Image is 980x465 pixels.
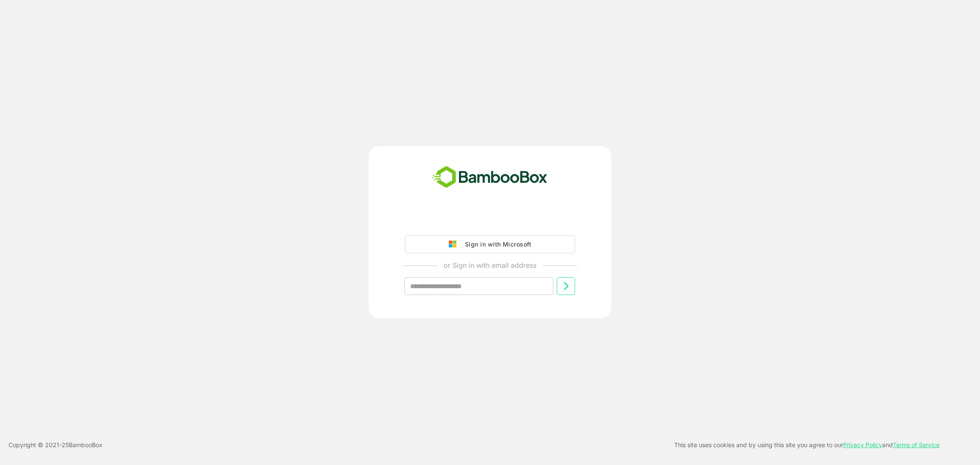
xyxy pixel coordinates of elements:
[444,260,536,270] p: or Sign in with email address
[9,440,103,450] p: Copyright © 2021- 25 BambooBox
[843,441,882,448] a: Privacy Policy
[427,163,552,191] img: bamboobox
[674,440,940,450] p: This site uses cookies and by using this site you agree to our and
[405,235,575,253] button: Sign in with Microsoft
[461,239,531,250] div: Sign in with Microsoft
[449,241,461,248] img: google
[893,441,940,448] a: Terms of Service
